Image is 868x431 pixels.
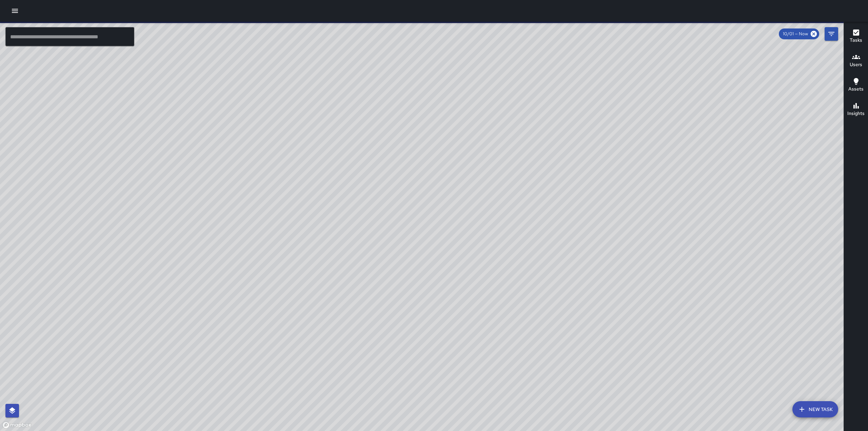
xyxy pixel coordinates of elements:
[779,31,812,37] span: 10/01 — Now
[847,110,865,117] h6: Insights
[848,85,864,93] h6: Assets
[792,401,838,417] button: New Task
[844,73,868,98] button: Assets
[850,37,862,44] h6: Tasks
[844,49,868,73] button: Users
[844,24,868,49] button: Tasks
[850,61,862,68] h6: Users
[844,98,868,122] button: Insights
[825,27,838,41] button: Filters
[779,28,819,39] div: 10/01 — Now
